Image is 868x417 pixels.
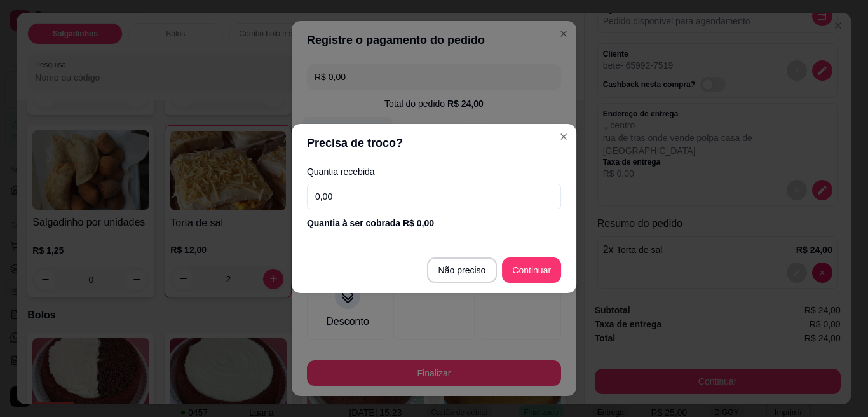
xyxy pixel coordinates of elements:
[292,124,576,162] header: Precisa de troco?
[427,257,498,283] button: Não preciso
[307,167,561,176] label: Quantia recebida
[502,257,561,283] button: Continuar
[307,217,561,229] div: Quantia à ser cobrada R$ 0,00
[553,126,574,147] button: Close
